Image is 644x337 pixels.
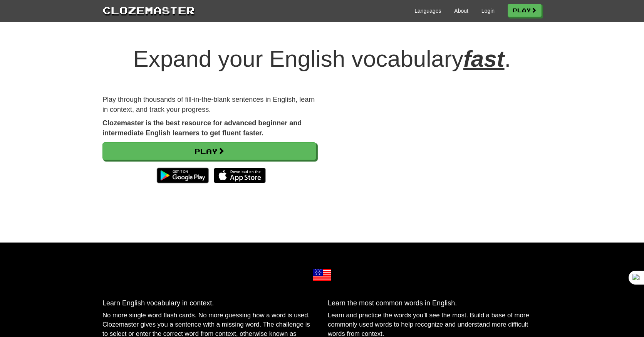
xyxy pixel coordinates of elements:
a: Play [102,142,316,160]
p: Play through thousands of fill-in-the-blank sentences in English, learn in context, and track you... [102,95,316,115]
a: Clozemaster [102,3,195,17]
em: fast [463,46,505,72]
img: Download_on_the_App_Store_Badge_US-UK_135x40-25178aeef6eb6b83b96f5f2d004eda3bffbb37122de64afbaef7... [214,168,266,183]
h3: Learn the most common words in English. [328,300,542,307]
a: About [454,7,468,15]
h1: Expand your English vocabulary . [102,46,542,72]
img: Get it on Google Play [153,164,213,187]
h3: Learn English vocabulary in context. [102,300,316,307]
a: Play [508,4,542,17]
a: Languages [414,7,441,15]
strong: Clozemaster is the best resource for advanced beginner and intermediate English learners to get f... [102,119,302,137]
a: Login [481,7,495,15]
